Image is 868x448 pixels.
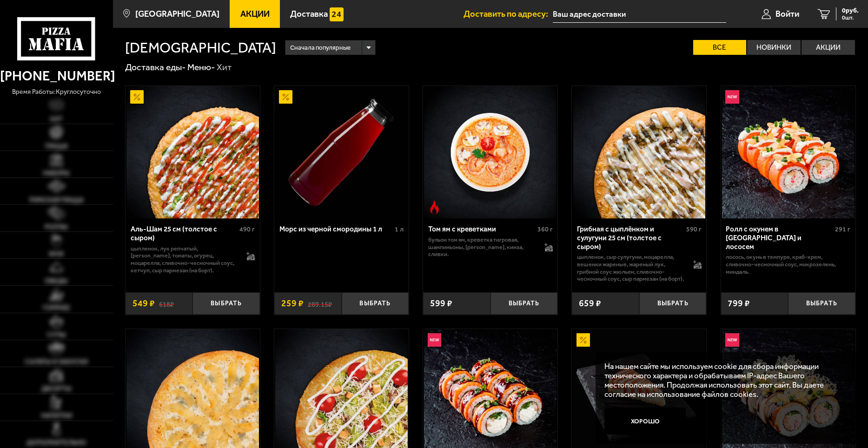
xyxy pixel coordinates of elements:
[579,299,601,308] span: 659 ₽
[41,385,72,392] span: Десерты
[722,86,855,218] img: Ролл с окунем в темпуре и лососем
[428,225,535,234] div: Том ям с креветками
[239,225,255,233] span: 490 г
[835,225,850,233] span: 291 г
[553,6,726,23] input: Ваш адрес доставки
[130,90,144,104] img: Акционный
[693,40,747,55] label: Все
[428,200,441,214] img: Острое блюдо
[330,7,343,21] img: 15daf4d41897b9f0e9f617042186c801.svg
[45,277,68,284] span: Обеды
[424,86,557,218] img: Том ям с креветками
[573,86,706,218] img: Грибная с цыплёнком и сулугуни 25 см (толстое с сыром)
[788,292,855,315] button: Выбрать
[187,62,215,72] a: Меню-
[290,10,328,19] span: Доставка
[29,197,84,203] span: Римская пицца
[240,10,270,19] span: Акции
[537,225,553,233] span: 360 г
[721,86,855,218] a: НовинкаРолл с окунем в темпуре и лососем
[577,253,684,282] p: цыпленок, сыр сулугуни, моцарелла, вешенки жареные, жареный лук, грибной соус Жюльен, сливочно-че...
[464,10,553,19] span: Доставить по адресу:
[490,292,558,315] button: Выбрать
[726,225,833,251] div: Ролл с окунем в [GEOGRAPHIC_DATA] и лососем
[45,143,68,149] span: Пицца
[41,412,72,419] span: Напитки
[604,408,686,435] button: Хорошо
[842,15,859,20] span: 0 шт.
[342,292,409,315] button: Выбрать
[725,90,739,104] img: Новинка
[43,304,70,311] span: Горячее
[775,10,799,19] span: Войти
[135,10,219,19] span: [GEOGRAPHIC_DATA]
[159,299,174,308] s: 618 ₽
[428,236,535,258] p: бульон том ям, креветка тигровая, шампиньоны, [PERSON_NAME], кинза, сливки.
[279,225,393,234] div: Морс из черной смородины 1 л
[802,40,855,55] label: Акции
[281,299,304,308] span: 259 ₽
[133,299,155,308] span: 549 ₽
[50,116,63,122] span: Хит
[47,331,66,338] span: Супы
[279,90,292,104] img: Акционный
[572,86,706,218] a: Грибная с цыплёнком и сулугуни 25 см (толстое с сыром)
[728,299,750,308] span: 799 ₽
[131,225,238,242] div: Аль-Шам 25 см (толстое с сыром)
[25,358,88,365] span: Салаты и закуски
[686,225,702,233] span: 590 г
[126,86,260,218] a: АкционныйАль-Шам 25 см (толстое с сыром)
[430,299,452,308] span: 599 ₽
[27,439,86,446] span: Дополнительно
[275,86,408,218] img: Морс из черной смородины 1 л
[43,170,70,176] span: Наборы
[576,333,590,347] img: Акционный
[604,362,841,399] p: На нашем сайте мы используем cookie для сбора информации технического характера и обрабатываем IP...
[308,299,332,308] s: 289.15 ₽
[395,225,404,233] span: 1 л
[428,333,441,347] img: Новинка
[192,292,260,315] button: Выбрать
[290,39,351,56] span: Сначала популярные
[217,61,232,73] div: Хит
[842,7,859,14] span: 0 руб.
[274,86,409,218] a: АкционныйМорс из черной смородины 1 л
[639,292,707,315] button: Выбрать
[726,253,850,275] p: лосось, окунь в темпуре, краб-крем, сливочно-чесночный соус, микрозелень, миндаль.
[45,224,68,230] span: Роллы
[125,40,276,55] h1: [DEMOGRAPHIC_DATA]
[725,333,739,347] img: Новинка
[49,250,64,257] span: WOK
[423,86,557,218] a: Острое блюдоТом ям с креветками
[577,225,684,251] div: Грибная с цыплёнком и сулугуни 25 см (толстое с сыром)
[747,40,801,55] label: Новинки
[131,245,238,274] p: цыпленок, лук репчатый, [PERSON_NAME], томаты, огурец, моцарелла, сливочно-чесночный соус, кетчуп...
[125,62,186,72] a: Доставка еды-
[126,86,259,218] img: Аль-Шам 25 см (толстое с сыром)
